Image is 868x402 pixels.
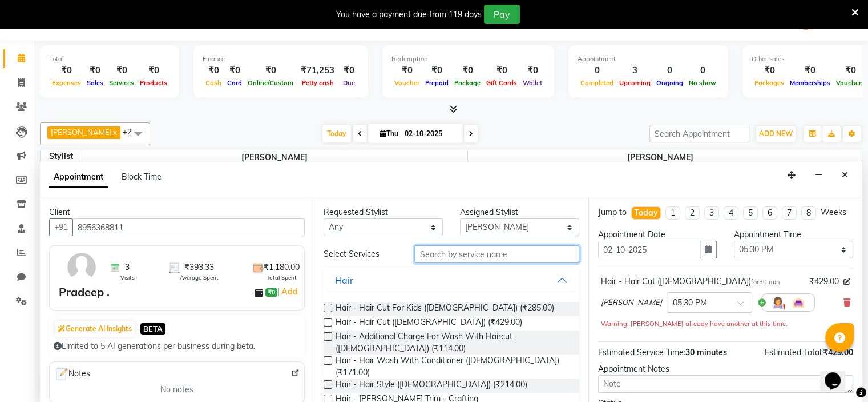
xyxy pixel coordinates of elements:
[823,347,853,357] span: ₹429.00
[377,129,401,138] span: Thu
[422,64,451,77] div: ₹0
[106,79,137,87] span: Services
[315,248,406,260] div: Select Services
[82,150,467,165] span: [PERSON_NAME]
[752,79,787,87] span: Packages
[734,229,853,241] div: Appointment Time
[123,127,140,136] span: +2
[771,296,785,309] img: Hairdresser.png
[414,245,579,263] input: Search by service name
[391,54,545,64] div: Redemption
[759,129,793,138] span: ADD NEW
[322,125,351,142] span: Today
[203,54,359,64] div: Finance
[160,384,193,396] span: No notes
[122,172,162,182] span: Block Time
[140,323,165,334] span: BETA
[203,79,224,87] span: Cash
[120,273,135,282] span: Visits
[821,206,846,218] div: Weeks
[106,64,137,77] div: ₹0
[328,270,574,290] button: Hair
[180,273,219,282] span: Average Spent
[277,285,300,298] span: |
[483,64,520,77] div: ₹0
[686,79,719,87] span: No show
[787,64,833,77] div: ₹0
[751,278,780,286] small: for
[820,356,857,391] iframe: chat widget
[49,54,170,64] div: Total
[601,276,780,288] div: Hair - Hair Cut ([DEMOGRAPHIC_DATA])
[724,206,738,220] li: 4
[296,64,339,77] div: ₹71,253
[112,128,117,137] a: x
[224,79,245,87] span: Card
[765,347,823,357] span: Estimated Total:
[649,125,749,142] input: Search Appointment
[685,206,700,220] li: 2
[601,297,662,308] span: [PERSON_NAME]
[598,363,853,375] div: Appointment Notes
[782,206,797,220] li: 7
[787,79,833,87] span: Memberships
[634,207,658,219] div: Today
[335,273,353,287] div: Hair
[843,278,850,285] i: Edit price
[203,64,224,77] div: ₹0
[245,64,296,77] div: ₹0
[54,340,300,352] div: Limited to 5 AI generations per business during beta.
[49,218,73,236] button: +91
[49,79,84,87] span: Expenses
[72,218,305,236] input: Search by Name/Mobile/Email/Code
[125,261,130,273] span: 3
[336,331,570,355] span: Hair - Additional Charge For Wash With Haircut ([DEMOGRAPHIC_DATA]) (₹114.00)
[84,64,106,77] div: ₹0
[833,64,867,77] div: ₹0
[299,79,337,87] span: Petty cash
[265,288,277,297] span: ₹0
[578,54,719,64] div: Appointment
[792,296,805,309] img: Interior.png
[653,64,686,77] div: 0
[743,206,758,220] li: 5
[685,347,727,357] span: 30 minutes
[598,347,685,357] span: Estimated Service Time:
[324,206,443,218] div: Requested Stylist
[686,64,719,77] div: 0
[267,273,297,282] span: Total Spent
[340,79,358,87] span: Due
[653,79,686,87] span: Ongoing
[184,261,214,273] span: ₹393.33
[59,284,110,301] div: Pradeep .
[801,206,816,220] li: 8
[460,206,579,218] div: Assigned Stylist
[833,79,867,87] span: Vouchers
[468,150,854,165] span: [PERSON_NAME]
[578,64,616,77] div: 0
[665,206,680,220] li: 1
[601,320,788,328] small: Warning: [PERSON_NAME] already have another at this time.
[616,79,653,87] span: Upcoming
[756,126,796,142] button: ADD NEW
[809,276,839,288] span: ₹429.00
[339,64,359,77] div: ₹0
[484,5,520,24] button: Pay
[245,79,296,87] span: Online/Custom
[704,206,719,220] li: 3
[762,206,777,220] li: 6
[616,64,653,77] div: 3
[598,206,627,218] div: Jump to
[55,321,135,337] button: Generate AI Insights
[391,79,422,87] span: Voucher
[49,167,108,188] span: Appointment
[137,79,170,87] span: Products
[759,278,780,286] span: 30 min
[336,379,527,393] span: Hair - Hair Style ([DEMOGRAPHIC_DATA]) (₹214.00)
[401,125,458,142] input: 2025-10-02
[336,316,522,331] span: Hair - Hair Cut ([DEMOGRAPHIC_DATA]) (₹429.00)
[451,79,483,87] span: Package
[520,64,545,77] div: ₹0
[49,64,84,77] div: ₹0
[264,261,300,273] span: ₹1,180.00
